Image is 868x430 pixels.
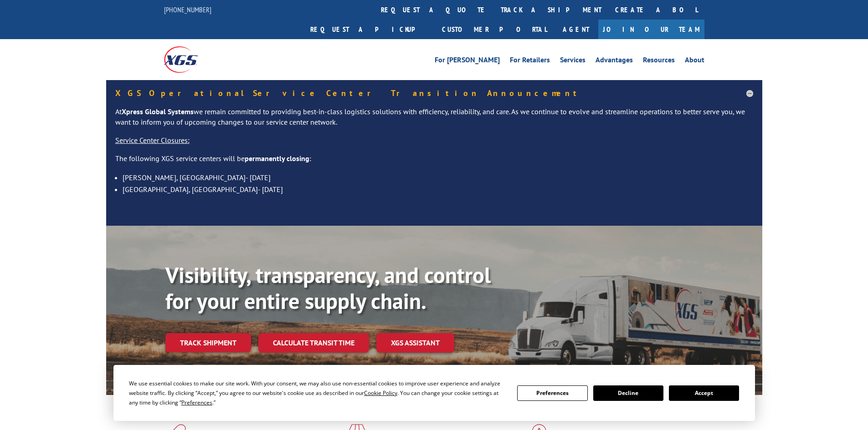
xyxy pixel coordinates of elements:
[554,20,598,39] a: Agent
[510,56,550,66] a: For Retailers
[685,56,704,66] a: About
[376,333,454,353] a: XGS ASSISTANT
[115,153,753,172] p: The following XGS service centers will be :
[165,261,491,315] b: Visibility, transparency, and control for your entire supply chain.
[364,389,397,397] span: Cookie Policy
[115,106,753,136] p: At we remain committed to providing best-in-class logistics solutions with efficiency, reliabilit...
[643,56,675,66] a: Resources
[593,385,663,401] button: Decline
[164,5,211,14] a: [PHONE_NUMBER]
[669,385,739,401] button: Accept
[560,56,586,66] a: Services
[517,385,587,401] button: Preferences
[122,107,194,116] strong: Xpress Global Systems
[115,136,190,145] u: Service Center Closures:
[598,20,704,39] a: Join Our Team
[435,20,554,39] a: Customer Portal
[596,56,633,66] a: Advantages
[123,183,753,195] li: [GEOGRAPHIC_DATA], [GEOGRAPHIC_DATA]- [DATE]
[115,89,753,97] h5: XGS Operational Service Center Transition Announcement
[181,399,212,406] span: Preferences
[435,56,500,66] a: For [PERSON_NAME]
[303,20,435,39] a: Request a pickup
[165,333,251,352] a: Track shipment
[245,154,309,163] strong: permanently closing
[258,333,369,353] a: Calculate transit time
[129,379,506,407] div: We use essential cookies to make our site work. With your consent, we may also use non-essential ...
[123,172,753,183] li: [PERSON_NAME], [GEOGRAPHIC_DATA]- [DATE]
[113,365,755,421] div: Cookie Consent Prompt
